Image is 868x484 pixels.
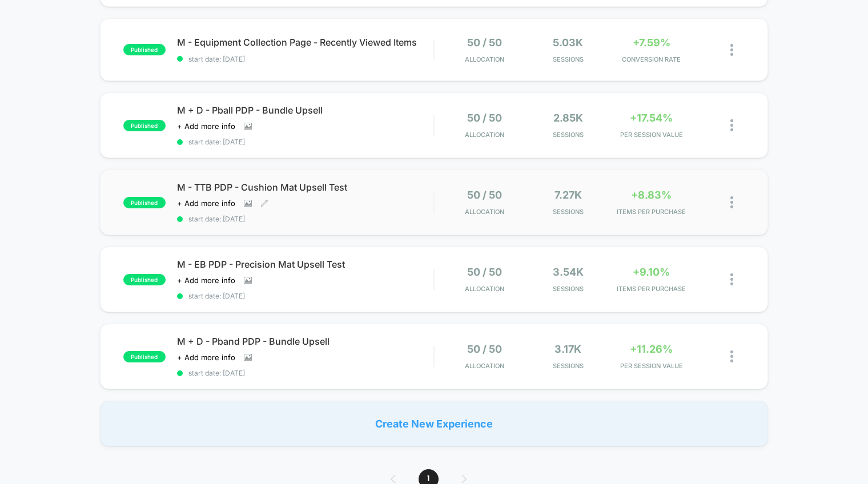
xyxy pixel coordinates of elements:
span: Allocation [465,131,504,139]
span: start date: [DATE] [177,369,433,377]
span: Allocation [465,208,504,216]
span: start date: [DATE] [177,138,433,146]
span: PER SESSION VALUE [613,362,690,370]
span: M - TTB PDP - Cushion Mat Upsell Test [177,181,433,193]
img: close [730,119,733,131]
span: published [123,120,166,131]
span: 50 / 50 [467,343,502,355]
span: published [123,197,166,208]
span: 5.03k [553,37,583,49]
span: +7.59% [633,37,670,49]
span: + Add more info [177,199,235,208]
span: published [123,274,166,285]
span: +17.54% [630,112,673,124]
span: 7.27k [554,189,582,201]
span: PER SESSION VALUE [613,131,690,139]
span: Sessions [529,362,607,370]
span: M - Equipment Collection Page - Recently Viewed Items [177,37,433,48]
span: start date: [DATE] [177,55,433,63]
span: start date: [DATE] [177,215,433,223]
img: close [730,350,733,362]
span: start date: [DATE] [177,292,433,300]
span: 2.85k [553,112,583,124]
span: +8.83% [631,189,672,201]
span: ITEMS PER PURCHASE [613,285,690,293]
span: + Add more info [177,276,235,285]
span: Sessions [529,131,607,139]
span: 3.54k [553,266,584,278]
span: +9.10% [633,266,670,278]
span: published [123,44,166,55]
span: M - EB PDP - Precision Mat Upsell Test [177,259,433,270]
span: published [123,351,166,362]
span: Allocation [465,285,504,293]
span: Sessions [529,55,607,63]
span: ITEMS PER PURCHASE [613,208,690,216]
span: M + D - Pband PDP - Bundle Upsell [177,336,433,347]
span: M + D - Pball PDP - Bundle Upsell [177,104,433,116]
span: Allocation [465,55,504,63]
span: +11.26% [630,343,673,355]
span: Sessions [529,208,607,216]
img: close [730,44,733,56]
span: 50 / 50 [467,266,502,278]
span: + Add more info [177,122,235,131]
span: 50 / 50 [467,37,502,49]
img: close [730,196,733,208]
span: Sessions [529,285,607,293]
span: 3.17k [554,343,581,355]
span: 50 / 50 [467,189,502,201]
img: close [730,273,733,285]
div: Create New Experience [100,401,768,446]
span: Allocation [465,362,504,370]
span: 50 / 50 [467,112,502,124]
span: + Add more info [177,353,235,362]
span: CONVERSION RATE [613,55,690,63]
